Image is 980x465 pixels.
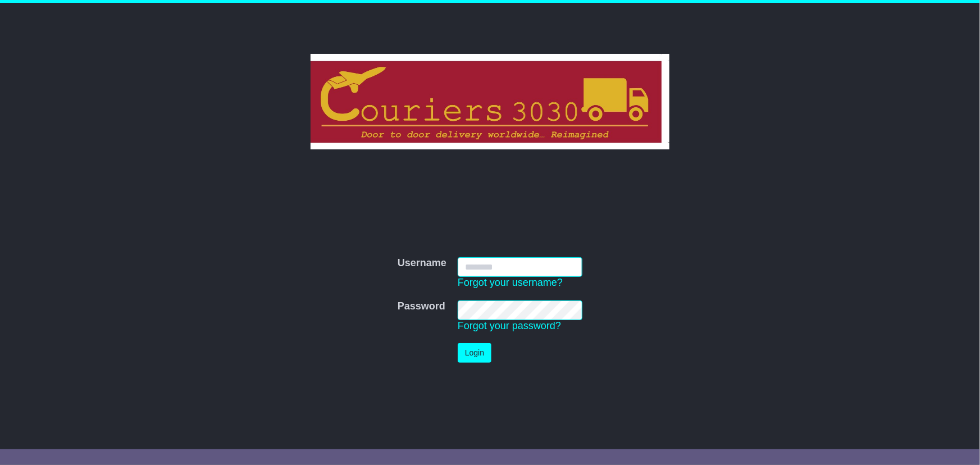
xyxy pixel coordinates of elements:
img: Couriers 3030 [311,54,669,149]
label: Username [398,257,446,270]
button: Login [458,343,491,363]
a: Forgot your username? [458,277,563,288]
label: Password [398,300,445,313]
a: Forgot your password? [458,320,561,331]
